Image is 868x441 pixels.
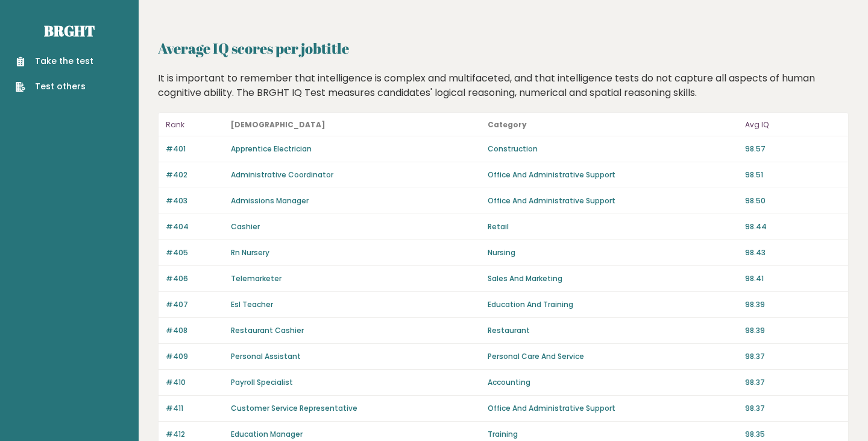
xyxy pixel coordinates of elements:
a: Esl Teacher [231,299,273,309]
p: 98.37 [745,377,841,388]
a: Customer Service Representative [231,403,357,413]
p: 98.39 [745,325,841,336]
p: Education And Training [488,299,737,310]
p: 98.51 [745,170,841,180]
p: Personal Care And Service [488,351,737,362]
p: Office And Administrative Support [488,195,737,206]
p: Nursing [488,247,737,258]
a: Brght [44,21,95,40]
p: Retail [488,221,737,232]
a: Test others [16,80,93,93]
p: #408 [166,325,224,336]
p: Sales And Marketing [488,273,737,284]
div: It is important to remember that intelligence is complex and multifaceted, and that intelligence ... [154,71,854,100]
b: Category [488,119,527,130]
p: 98.50 [745,195,841,206]
p: 98.44 [745,221,841,232]
h2: Average IQ scores per jobtitle [158,37,849,59]
p: 98.41 [745,273,841,284]
p: #405 [166,247,224,258]
a: Payroll Specialist [231,377,293,387]
p: #401 [166,144,224,154]
p: #406 [166,273,224,284]
a: Rn Nursery [231,247,269,258]
p: 98.37 [745,403,841,414]
p: Training [488,429,737,440]
p: Avg IQ [745,118,841,132]
p: Restaurant [488,325,737,336]
a: Apprentice Electrician [231,144,312,154]
a: Education Manager [231,429,303,439]
p: Rank [166,118,224,132]
p: 98.43 [745,247,841,258]
p: 98.39 [745,299,841,310]
a: Cashier [231,221,260,232]
p: #407 [166,299,224,310]
b: [DEMOGRAPHIC_DATA] [231,119,325,130]
p: 98.37 [745,351,841,362]
p: 98.57 [745,144,841,154]
p: #412 [166,429,224,440]
p: #402 [166,170,224,180]
p: #409 [166,351,224,362]
p: #411 [166,403,224,414]
p: Office And Administrative Support [488,403,737,414]
a: Personal Assistant [231,351,301,361]
p: #404 [166,221,224,232]
a: Admissions Manager [231,195,309,206]
a: Administrative Coordinator [231,170,333,180]
p: 98.35 [745,429,841,440]
p: Accounting [488,377,737,388]
p: Construction [488,144,737,154]
p: #403 [166,195,224,206]
a: Take the test [16,55,93,68]
a: Telemarketer [231,273,281,284]
p: Office And Administrative Support [488,170,737,180]
a: Restaurant Cashier [231,325,304,335]
p: #410 [166,377,224,388]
